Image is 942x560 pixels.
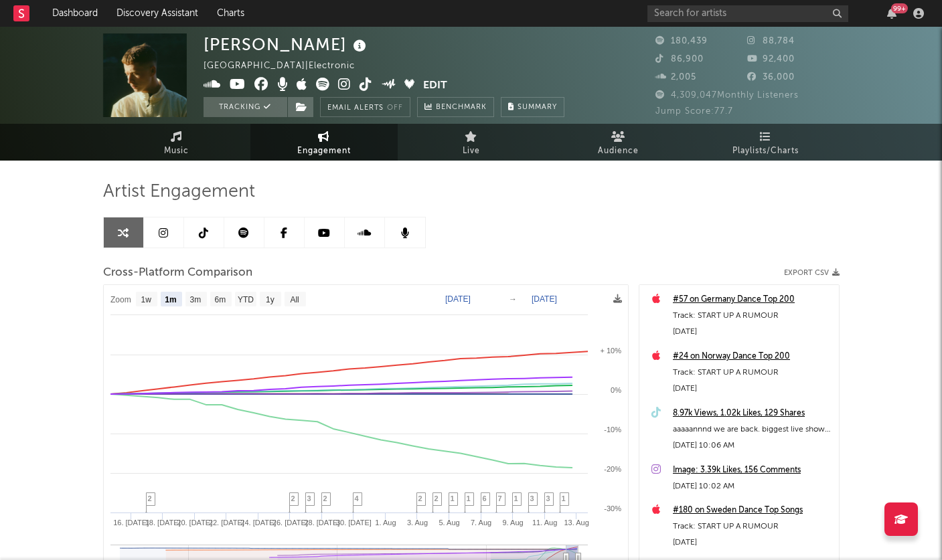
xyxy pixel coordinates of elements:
span: Benchmark [436,100,487,116]
span: 3 [546,494,550,502]
a: Music [103,124,250,161]
span: Artist Engagement [103,184,255,200]
input: Search for artists [647,5,848,22]
span: 4,309,047 Monthly Listeners [655,91,799,100]
span: 36,000 [747,73,795,82]
span: 92,400 [747,55,795,64]
span: 2 [148,494,152,502]
div: [DATE] [673,381,832,397]
text: 24. [DATE] [240,519,276,527]
a: #57 on Germany Dance Top 200 [673,292,832,308]
text: Zoom [110,295,131,304]
span: 86,900 [655,55,704,64]
span: Playlists/Charts [732,143,799,159]
span: 88,784 [747,37,795,45]
text: [DATE] [532,294,557,304]
span: 3 [530,494,534,502]
span: Audience [598,143,639,159]
span: Summary [518,104,557,111]
a: #180 on Sweden Dance Top Songs [673,502,832,519]
span: 7 [498,494,502,502]
span: Jump Score: 77.7 [655,107,733,116]
div: [DATE] 10:02 AM [673,478,832,494]
span: 1 [451,494,455,502]
div: Track: START UP A RUMOUR [673,308,832,324]
button: 99+ [887,8,896,19]
span: 1 [467,494,471,502]
button: Edit [423,78,447,94]
span: 2,005 [655,73,696,82]
div: [DATE] [673,535,832,551]
a: Playlists/Charts [692,124,840,161]
text: 22. [DATE] [208,519,244,527]
span: 1 [562,494,566,502]
span: 3 [307,494,311,502]
text: 6m [214,295,226,304]
span: 2 [291,494,295,502]
text: 1y [266,295,274,304]
span: 2 [323,494,327,502]
text: 28. [DATE] [304,519,339,527]
span: 4 [355,494,359,502]
a: 8.97k Views, 1.02k Likes, 129 Shares [673,405,832,422]
text: -10% [604,426,621,434]
span: 2 [418,494,422,502]
text: 1. Aug [375,519,396,527]
button: Export CSV [784,269,840,277]
text: -20% [604,465,621,473]
text: 3m [189,295,201,304]
a: #24 on Norway Dance Top 200 [673,349,832,365]
text: 11. Aug [532,519,556,527]
a: Live [398,124,545,161]
a: Engagement [250,124,398,161]
text: 1m [165,295,176,304]
span: 180,439 [655,37,708,45]
text: 30. [DATE] [335,519,371,527]
text: 18. [DATE] [145,519,180,527]
div: [DATE] [673,324,832,340]
text: All [290,295,299,304]
span: 6 [483,494,487,502]
div: Track: START UP A RUMOUR [673,519,832,535]
span: Music [164,143,189,159]
span: Cross-Platform Comparison [103,265,252,281]
text: YTD [237,295,253,304]
a: Audience [545,124,692,161]
a: Benchmark [417,97,494,117]
button: Tracking [204,97,287,117]
div: aaaaannnd we are back. biggest live shows to date coming up in october!!! can’t wait to play all ... [673,422,832,438]
text: 1w [141,295,151,304]
a: Image: 3.39k Likes, 156 Comments [673,462,832,478]
div: Track: START UP A RUMOUR [673,365,832,381]
em: Off [387,104,403,112]
text: 7. Aug [470,519,491,527]
text: 5. Aug [439,519,459,527]
span: Engagement [297,143,351,159]
text: 20. [DATE] [177,519,212,527]
text: 13. Aug [564,519,588,527]
div: [PERSON_NAME] [204,33,370,56]
text: [DATE] [445,294,471,304]
span: 1 [514,494,518,502]
text: -30% [604,504,621,512]
text: → [509,294,517,304]
text: 16. [DATE] [113,519,149,527]
text: + 10% [600,347,621,355]
text: 26. [DATE] [272,519,307,527]
div: [GEOGRAPHIC_DATA] | Electronic [204,58,370,74]
span: 2 [435,494,439,502]
text: 3. Aug [406,519,427,527]
button: Summary [501,97,564,117]
div: 99 + [891,3,908,13]
span: Live [463,143,480,159]
text: 0% [611,386,621,394]
div: [DATE] 10:06 AM [673,438,832,454]
text: 9. Aug [502,519,523,527]
button: Email AlertsOff [320,97,410,117]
